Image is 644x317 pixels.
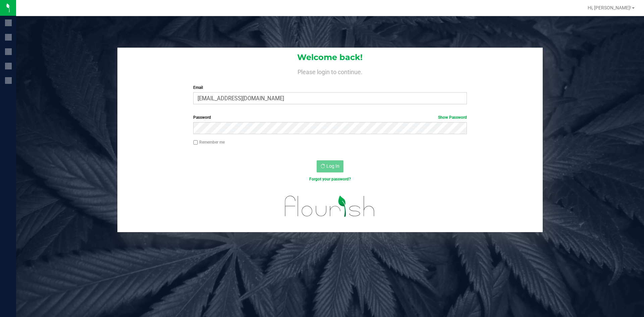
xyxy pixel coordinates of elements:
[438,115,467,120] a: Show Password
[117,53,543,62] h1: Welcome back!
[117,67,543,75] h4: Please login to continue.
[193,140,198,145] input: Remember me
[317,160,343,172] button: Log In
[193,115,211,120] span: Password
[193,85,467,91] label: Email
[193,139,225,145] label: Remember me
[588,5,631,10] span: Hi, [PERSON_NAME]!
[309,177,351,181] a: Forgot your password?
[277,189,383,223] img: flourish_logo.svg
[326,163,339,169] span: Log In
